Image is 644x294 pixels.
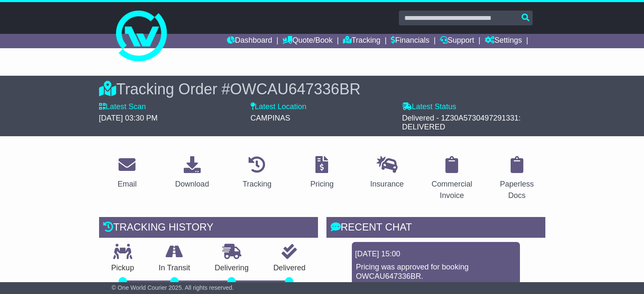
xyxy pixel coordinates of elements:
p: In Transit [146,264,202,273]
label: Latest Status [402,102,456,112]
div: Commercial Invoice [429,179,475,201]
p: Pickup [99,264,146,273]
div: Tracking Order # [99,80,545,98]
div: Pricing [310,179,334,190]
a: Pricing [305,153,339,193]
a: Support [440,34,474,48]
a: Tracking [343,34,380,48]
label: Latest Scan [99,102,146,112]
span: OWCAU647336BR [230,80,360,98]
a: Quote/Book [282,34,332,48]
div: Tracking [243,179,271,190]
a: Dashboard [227,34,272,48]
a: Settings [485,34,522,48]
div: Download [175,179,209,190]
a: Email [112,153,142,193]
a: Insurance [365,153,409,193]
a: Download [170,153,215,193]
a: Paperless Docs [489,153,545,204]
div: [DATE] 15:00 [355,250,517,259]
p: Pricing was approved for booking OWCAU647336BR. [356,263,516,281]
span: © One World Courier 2025. All rights reserved. [112,284,234,291]
span: [DATE] 03:30 PM [99,114,158,122]
a: Tracking [237,153,277,193]
span: Delivered - 1Z30A5730497291331: DELIVERED [402,114,521,132]
div: Tracking history [99,217,318,240]
span: CAMPINAS [251,114,290,122]
p: Delivered [261,264,318,273]
div: Email [118,179,137,190]
a: Commercial Invoice [424,153,480,204]
p: Delivering [202,264,261,273]
div: Insurance [370,179,404,190]
div: Paperless Docs [494,179,539,201]
label: Latest Location [251,102,307,112]
div: RECENT CHAT [326,217,545,240]
a: Financials [391,34,429,48]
